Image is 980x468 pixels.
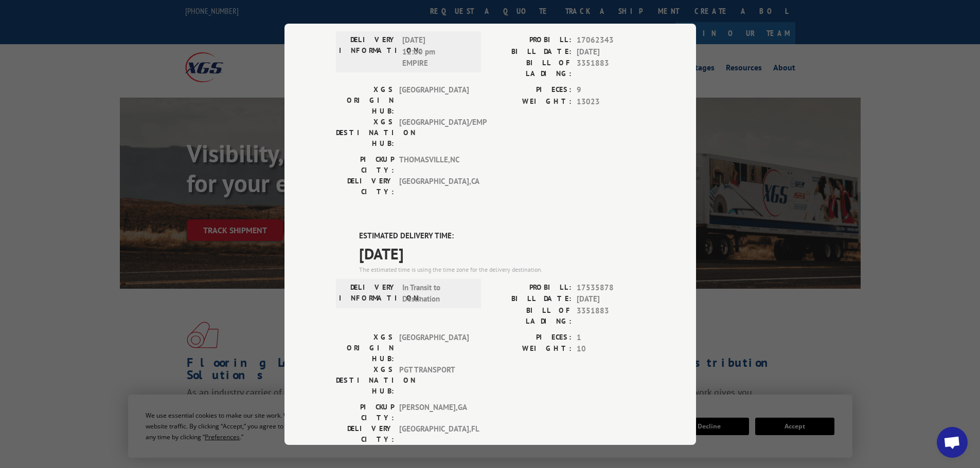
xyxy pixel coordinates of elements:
span: [DATE] [359,241,645,265]
label: BILL OF LADING: [490,58,572,79]
span: [DATE] [577,293,645,305]
span: [GEOGRAPHIC_DATA]/EMP [399,117,469,149]
label: PIECES: [490,331,572,343]
span: [PERSON_NAME] , GA [399,401,469,423]
span: 3351883 [577,58,645,79]
label: BILL DATE: [490,46,572,58]
span: THOMASVILLE , NC [399,154,469,176]
span: [DATE] [577,46,645,58]
span: 3351883 [577,305,645,326]
label: PICKUP CITY: [336,154,394,176]
span: [GEOGRAPHIC_DATA] [399,84,469,117]
label: WEIGHT: [490,343,572,355]
label: XGS ORIGIN HUB: [336,331,394,364]
span: In Transit to Destination [402,282,472,305]
label: BILL OF LADING: [490,305,572,326]
label: DELIVERY CITY: [336,423,394,444]
span: 17062343 [577,34,645,46]
span: PGT TRANSPORT [399,364,469,396]
span: [DATE] 12:00 pm EMPIRE [402,34,472,69]
label: DELIVERY CITY: [336,176,394,197]
label: XGS ORIGIN HUB: [336,84,394,117]
label: PROBILL: [490,282,572,293]
label: XGS DESTINATION HUB: [336,364,394,396]
label: PIECES: [490,84,572,96]
label: DELIVERY INFORMATION: [339,34,397,69]
div: The estimated time is using the time zone for the delivery destination. [359,265,645,274]
label: DELIVERY INFORMATION: [339,282,397,305]
span: 10 [577,343,645,355]
a: Open chat [937,427,968,458]
span: DELIVERED [359,4,645,27]
span: [GEOGRAPHIC_DATA] , CA [399,176,469,197]
span: 13023 [577,96,645,107]
label: BILL DATE: [490,293,572,305]
span: 9 [577,84,645,96]
label: PICKUP CITY: [336,401,394,423]
span: 17535878 [577,282,645,293]
label: PROBILL: [490,34,572,46]
span: [GEOGRAPHIC_DATA] , FL [399,423,469,444]
label: ESTIMATED DELIVERY TIME: [359,230,645,242]
span: 1 [577,331,645,343]
span: [GEOGRAPHIC_DATA] [399,331,469,364]
label: XGS DESTINATION HUB: [336,117,394,149]
label: WEIGHT: [490,96,572,107]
